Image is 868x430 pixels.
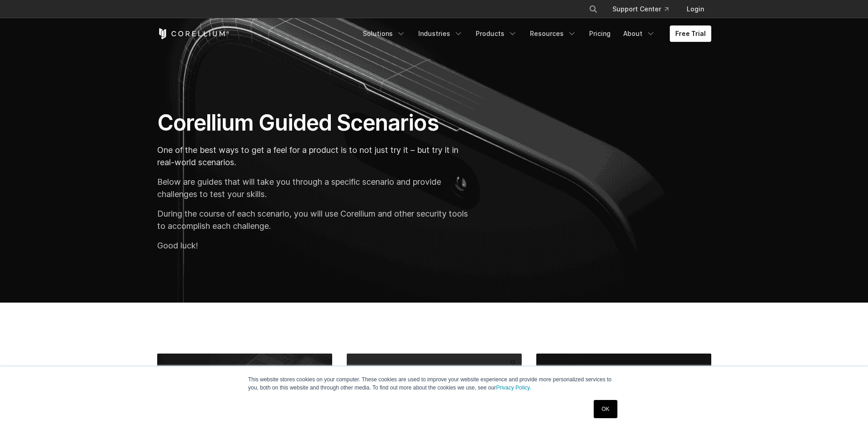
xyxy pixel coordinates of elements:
[157,239,473,252] p: Good luck!
[585,1,601,17] button: Search
[413,25,468,42] a: Industries
[157,109,473,137] h1: Corellium Guided Scenarios
[524,25,582,42] a: Resources
[578,1,711,17] div: Navigation Menu
[618,25,661,42] a: About
[496,384,531,391] a: Privacy Policy.
[248,375,620,392] p: This website stores cookies on your computer. These cookies are used to improve your website expe...
[157,176,473,200] p: Below are guides that will take you through a specific scenario and provide challenges to test yo...
[157,28,230,39] a: Corellium Home
[670,25,711,42] a: Free Trial
[584,25,616,42] a: Pricing
[357,25,711,42] div: Navigation Menu
[679,1,711,17] a: Login
[470,25,523,42] a: Products
[594,400,617,418] a: OK
[157,207,473,232] p: During the course of each scenario, you will use Corellium and other security tools to accomplish...
[157,144,473,168] p: One of the best ways to get a feel for a product is to not just try it – but try it in real-world...
[357,25,411,42] a: Solutions
[605,1,676,17] a: Support Center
